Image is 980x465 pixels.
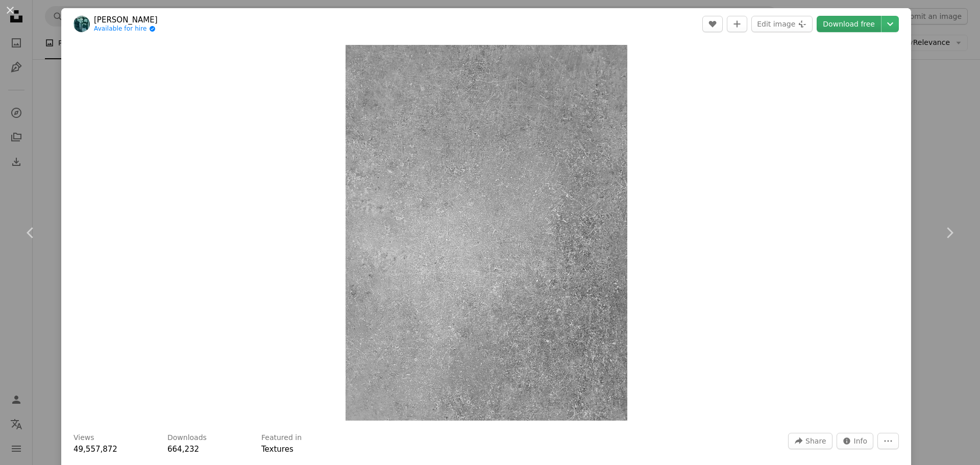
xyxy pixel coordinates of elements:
button: Stats about this image [837,433,874,449]
span: 664,232 [167,445,199,454]
h3: Downloads [167,433,207,443]
button: Like [702,16,723,32]
a: [PERSON_NAME] [94,15,158,25]
button: Share this image [788,433,832,449]
button: Choose download size [881,16,899,32]
a: Download free [817,16,881,32]
button: Add to Collection [727,16,747,32]
span: Info [854,433,868,449]
button: More Actions [877,433,899,449]
img: Go to Yan Ots's profile [73,16,90,32]
span: 49,557,872 [73,445,117,454]
a: Available for hire [94,25,158,33]
h3: Featured in [261,433,302,443]
button: Zoom in on this image [346,45,627,421]
img: a black and white photo of a concrete wall [346,45,627,421]
h3: Views [73,433,94,443]
a: Textures [261,445,293,454]
button: Edit image [751,16,813,32]
a: Next [919,184,980,282]
span: Share [805,433,826,449]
